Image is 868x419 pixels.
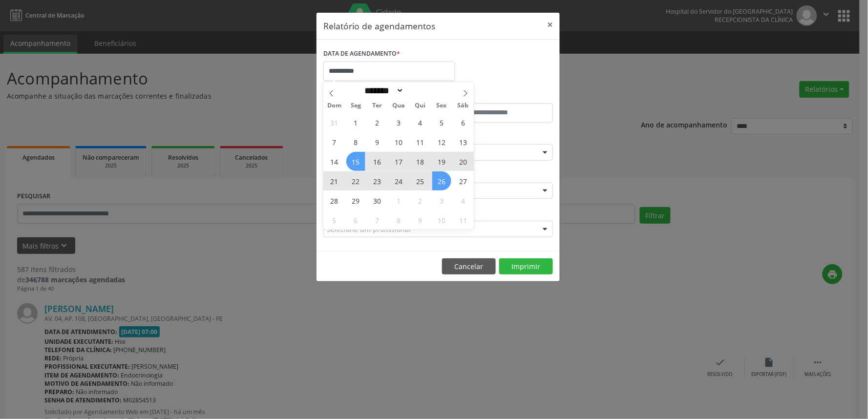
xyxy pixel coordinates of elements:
span: Setembro 23, 2025 [368,171,387,190]
span: Ter [366,103,388,109]
span: Setembro 9, 2025 [368,132,387,151]
button: Imprimir [499,258,553,275]
button: Close [540,13,560,37]
span: Setembro 30, 2025 [368,191,387,210]
span: Outubro 10, 2025 [432,210,451,230]
h5: Relatório de agendamentos [323,20,435,32]
span: Setembro 28, 2025 [325,191,344,210]
span: Outubro 4, 2025 [454,191,473,210]
span: Seg [345,103,366,109]
span: Outubro 3, 2025 [432,191,451,210]
button: Cancelar [442,258,496,275]
span: Setembro 2, 2025 [368,113,387,132]
label: ATÉ [441,88,553,103]
span: Setembro 27, 2025 [454,171,473,190]
span: Outubro 1, 2025 [389,191,408,210]
span: Setembro 18, 2025 [411,152,430,171]
span: Outubro 5, 2025 [325,210,344,230]
span: Outubro 2, 2025 [411,191,430,210]
span: Outubro 6, 2025 [346,210,365,230]
span: Setembro 5, 2025 [432,113,451,132]
span: Dom [323,103,345,109]
span: Setembro 4, 2025 [411,113,430,132]
span: Agosto 31, 2025 [325,113,344,132]
span: Setembro 13, 2025 [454,132,473,151]
span: Setembro 29, 2025 [346,191,365,210]
span: Setembro 14, 2025 [325,152,344,171]
span: Sáb [452,103,474,109]
span: Qua [388,103,409,109]
input: Year [404,85,436,96]
span: Setembro 26, 2025 [432,171,451,190]
span: Sex [431,103,452,109]
span: Setembro 24, 2025 [389,171,408,190]
span: Setembro 8, 2025 [346,132,365,151]
span: Setembro 7, 2025 [325,132,344,151]
span: Setembro 21, 2025 [325,171,344,190]
span: Setembro 15, 2025 [346,152,365,171]
span: Qui [409,103,431,109]
span: Setembro 17, 2025 [389,152,408,171]
span: Setembro 3, 2025 [389,113,408,132]
span: Setembro 1, 2025 [346,113,365,132]
span: Setembro 11, 2025 [411,132,430,151]
span: Setembro 6, 2025 [454,113,473,132]
span: Outubro 8, 2025 [389,210,408,230]
select: Month [361,85,404,96]
span: Setembro 12, 2025 [432,132,451,151]
span: Setembro 25, 2025 [411,171,430,190]
span: Outubro 7, 2025 [368,210,387,230]
span: Setembro 20, 2025 [454,152,473,171]
span: Setembro 16, 2025 [368,152,387,171]
label: DATA DE AGENDAMENTO [323,46,400,62]
span: Setembro 10, 2025 [389,132,408,151]
span: Setembro 22, 2025 [346,171,365,190]
span: Outubro 9, 2025 [411,210,430,230]
span: Setembro 19, 2025 [432,152,451,171]
span: Outubro 11, 2025 [454,210,473,230]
